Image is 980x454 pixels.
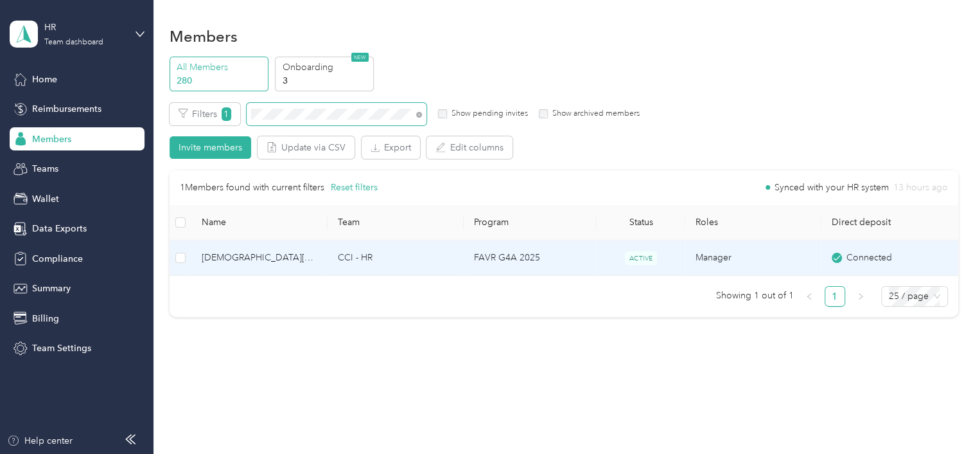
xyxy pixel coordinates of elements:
div: HR [44,21,125,34]
span: [DEMOGRAPHIC_DATA][PERSON_NAME] [202,251,317,265]
span: Reimbursements [32,102,101,116]
span: Synced with your HR system [774,183,889,192]
iframe: Everlance-gr Chat Button Frame [908,382,980,454]
button: left [799,286,819,307]
p: All Members [177,60,264,74]
div: Page Size [881,286,948,307]
span: ACTIVE [625,251,657,265]
span: Summary [32,282,71,295]
span: Home [32,73,57,86]
span: Name [202,217,317,228]
button: Export [362,136,420,159]
span: NEW [351,53,369,62]
span: Wallet [32,192,59,206]
span: Team Settings [32,341,91,355]
span: Billing [32,312,59,325]
span: Connected [846,251,892,265]
span: Teams [32,162,58,176]
span: 25 / page [889,287,940,306]
div: Team dashboard [44,39,103,46]
button: right [850,286,871,307]
p: 280 [177,74,264,87]
button: Help center [7,434,73,448]
button: Edit columns [426,136,512,159]
td: Manager [685,241,821,276]
span: Showing 1 out of 1 [716,286,794,305]
button: Filters1 [170,103,240,125]
button: Reset filters [331,181,378,195]
th: Program [464,205,597,241]
th: Direct deposit [821,205,958,241]
p: Onboarding [283,60,370,74]
td: CCI - HR [328,241,464,276]
span: Data Exports [32,222,87,235]
label: Show archived members [548,108,640,120]
button: Invite members [170,136,251,159]
p: 1 Members found with current filters [180,181,324,195]
li: 1 [825,286,845,307]
p: 3 [283,74,370,87]
li: Next Page [850,286,871,307]
th: Team [328,205,464,241]
span: 1 [222,107,231,121]
button: Update via CSV [258,136,354,159]
span: right [857,293,864,300]
span: Compliance [32,252,83,266]
span: left [805,293,813,300]
th: Roles [685,205,821,241]
th: Status [597,205,685,241]
span: 13 hours ago [893,183,948,192]
li: Previous Page [799,286,819,307]
th: Name [191,205,328,241]
td: FAVR G4A 2025 [464,241,597,276]
span: Members [32,132,71,146]
a: 1 [825,287,844,306]
td: Kristen Hoefler [191,241,328,276]
label: Show pending invites [447,108,528,120]
h1: Members [170,30,238,43]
